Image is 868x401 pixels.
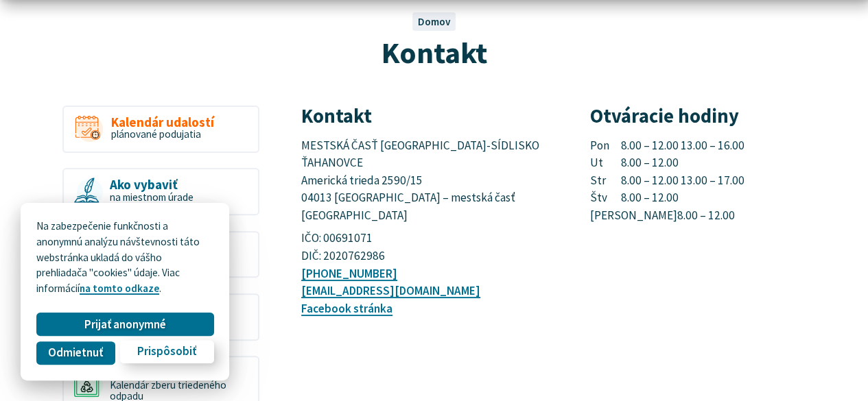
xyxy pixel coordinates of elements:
[590,154,622,172] span: Ut
[48,345,103,360] span: Odmietnuť
[590,137,622,155] span: Pon
[301,301,392,316] a: Facebook stránka
[36,219,213,297] p: Na zabezpečenie funkčnosti a anonymnú analýzu návštevnosti táto webstránka ukladá do vášho prehli...
[301,266,397,281] a: [PHONE_NUMBER]
[110,191,193,204] span: na miestnom úrade
[418,15,451,28] a: Domov
[62,106,259,153] a: Kalendár udalostí plánované podujatia
[84,317,166,332] span: Prijať anonymné
[590,172,622,190] span: Str
[590,189,622,207] span: Štv
[62,168,259,215] a: Ako vybaviť na miestnom úrade
[301,106,559,127] h3: Kontakt
[301,283,480,298] a: [EMAIL_ADDRESS][DOMAIN_NAME]
[36,313,213,336] button: Prijať anonymné
[590,137,847,225] p: 8.00 – 12.00 13.00 – 16.00 8.00 – 12.00 8.00 – 12.00 13.00 – 17.00 8.00 – 12.00 8.00 – 12.00
[111,127,201,141] span: plánované podujatia
[382,34,487,71] span: Kontakt
[301,138,541,223] span: MESTSKÁ ČASŤ [GEOGRAPHIC_DATA]-SÍDLISKO ŤAHANOVCE Americká trieda 2590/15 04013 [GEOGRAPHIC_DATA]...
[590,207,677,225] span: [PERSON_NAME]
[137,345,196,359] span: Prispôsobiť
[110,178,193,192] span: Ako vybaviť
[111,115,214,130] span: Kalendár udalostí
[590,106,847,127] h3: Otváracie hodiny
[80,282,159,295] a: na tomto odkaze
[120,340,213,363] button: Prispôsobiť
[36,341,115,365] button: Odmietnuť
[301,230,559,265] p: IČO: 00691071 DIČ: 2020762986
